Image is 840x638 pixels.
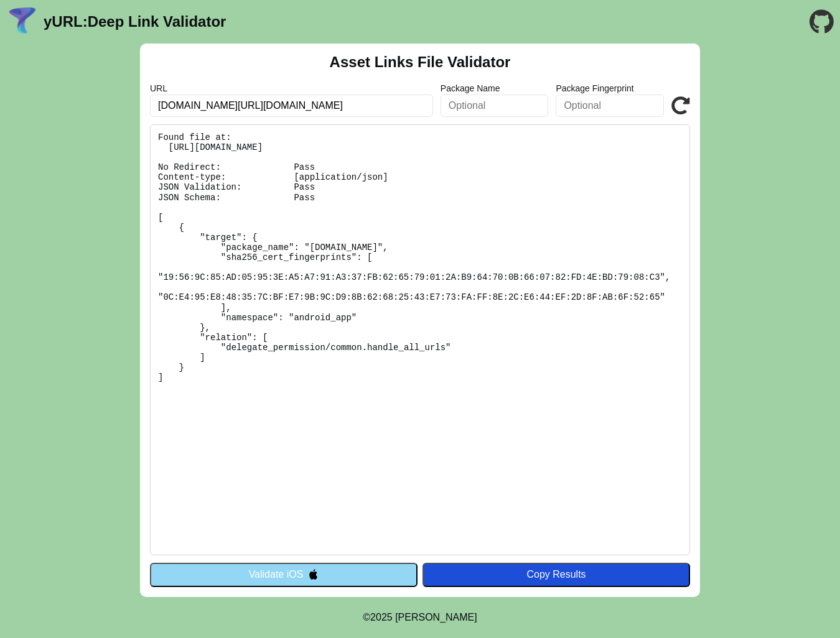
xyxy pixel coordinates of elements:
[308,569,319,580] img: appleIcon.svg
[429,569,684,580] div: Copy Results
[150,563,418,586] button: Validate iOS
[556,95,664,117] input: Optional
[370,612,393,622] span: 2025
[44,13,226,30] a: yURL:Deep Link Validator
[330,53,511,71] h2: Asset Links File Validator
[422,563,690,586] button: Copy Results
[441,83,549,93] label: Package Name
[395,612,477,622] a: Michael Ibragimchayev's Personal Site
[150,83,433,93] label: URL
[150,95,433,117] input: Required
[6,6,39,38] img: yURL Logo
[150,124,690,555] pre: Found file at: [URL][DOMAIN_NAME] No Redirect: Pass Content-type: [application/json] JSON Validat...
[556,83,664,93] label: Package Fingerprint
[441,95,549,117] input: Optional
[363,597,477,638] footer: ©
